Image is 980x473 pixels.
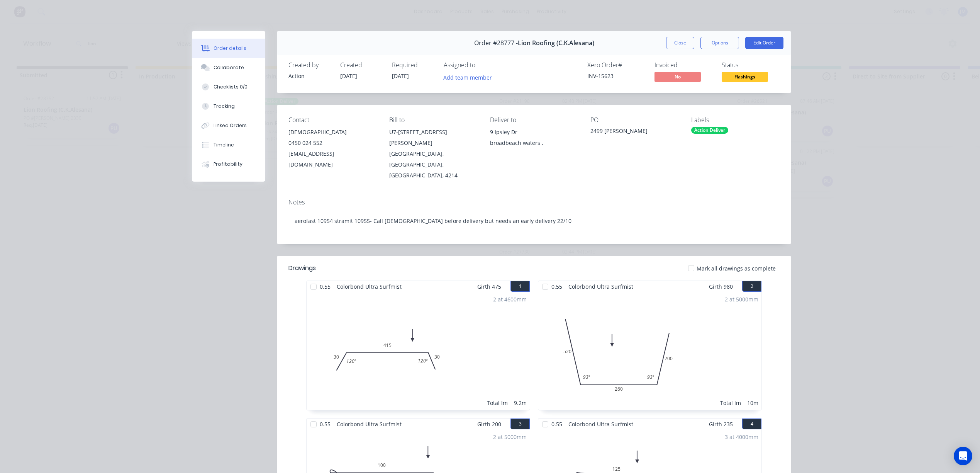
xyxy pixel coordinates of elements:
button: 1 [510,281,530,292]
span: [DATE] [340,72,357,80]
div: Action [288,72,331,80]
button: Profitability [192,155,265,174]
div: 0450 024 552 [288,138,377,148]
button: Tracking [192,97,265,116]
div: [EMAIL_ADDRESS][DOMAIN_NAME] [288,148,377,170]
div: Action Deliver [691,127,728,134]
div: 03041530120º120º2 at 4600mmTotal lm9.2m [307,292,530,410]
div: Collaborate [214,64,244,71]
div: Profitability [214,161,242,168]
div: 2499 [PERSON_NAME] [590,127,679,138]
span: Flashings [722,72,768,82]
button: 2 [742,281,761,292]
div: Linked Orders [214,122,247,129]
span: Lion Roofing (C.K.Alesana) [518,39,594,47]
div: Total lm [487,399,508,407]
div: [GEOGRAPHIC_DATA], [GEOGRAPHIC_DATA], [GEOGRAPHIC_DATA], 4214 [389,148,478,181]
div: Order details [214,45,246,52]
div: Required [392,61,434,69]
span: 0.55 [548,419,565,430]
button: Flashings [722,72,768,83]
div: Total lm [720,399,741,407]
span: [DATE] [392,72,409,80]
div: Timeline [214,141,234,148]
div: INV-15623 [587,72,645,80]
button: Edit Order [745,37,783,49]
div: U7-[STREET_ADDRESS][PERSON_NAME] [389,127,478,148]
div: 9.2m [514,399,527,407]
div: broadbeach waters , [490,138,578,148]
button: Order details [192,39,265,58]
span: Girth 235 [709,419,733,430]
div: Tracking [214,103,235,110]
div: Contact [288,116,377,124]
button: Close [666,37,694,49]
span: Girth 200 [477,419,501,430]
div: Bill to [389,116,478,124]
button: Checklists 0/0 [192,77,265,97]
button: 3 [510,419,530,429]
span: Colorbond Ultra Surfmist [334,281,405,292]
div: 10m [747,399,758,407]
div: 3 at 4000mm [725,433,758,441]
div: Deliver to [490,116,578,124]
div: Xero Order # [587,61,645,69]
span: Mark all drawings as complete [697,264,776,272]
div: Drawings [288,264,316,273]
button: Timeline [192,135,265,155]
div: Invoiced [654,61,712,69]
span: Colorbond Ultra Surfmist [565,419,636,430]
button: Add team member [439,72,496,82]
div: Status [722,61,780,69]
button: 4 [742,419,761,429]
span: 0.55 [548,281,565,292]
span: Girth 475 [477,281,501,292]
span: Order #28777 - [474,39,518,47]
span: Colorbond Ultra Surfmist [565,281,636,292]
div: [DEMOGRAPHIC_DATA]0450 024 552[EMAIL_ADDRESS][DOMAIN_NAME] [288,127,377,170]
div: 2 at 5000mm [725,295,758,303]
div: aerofast 10954 stramit 10955- Call [DEMOGRAPHIC_DATA] before delivery but needs an early delivery... [288,209,780,233]
div: PO [590,116,679,124]
div: 2 at 5000mm [493,433,527,441]
span: Girth 980 [709,281,733,292]
div: Labels [691,116,780,124]
div: Notes [288,199,780,206]
div: Checklists 0/0 [214,83,248,90]
div: U7-[STREET_ADDRESS][PERSON_NAME][GEOGRAPHIC_DATA], [GEOGRAPHIC_DATA], [GEOGRAPHIC_DATA], 4214 [389,127,478,181]
button: Linked Orders [192,116,265,135]
div: 9 Ipsley Dr [490,127,578,138]
div: 2 at 4600mm [493,295,527,303]
div: Open Intercom Messenger [954,447,972,465]
span: 0.55 [317,419,334,430]
span: No [654,72,701,82]
div: 052026020093º93º2 at 5000mmTotal lm10m [538,292,761,410]
div: [DEMOGRAPHIC_DATA] [288,127,377,138]
button: Add team member [444,72,496,82]
span: 0.55 [317,281,334,292]
button: Options [700,37,739,49]
button: Collaborate [192,58,265,77]
div: 9 Ipsley Drbroadbeach waters , [490,127,578,151]
div: Created by [288,61,331,69]
span: Colorbond Ultra Surfmist [334,419,405,430]
div: Assigned to [444,61,521,69]
div: Created [340,61,383,69]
